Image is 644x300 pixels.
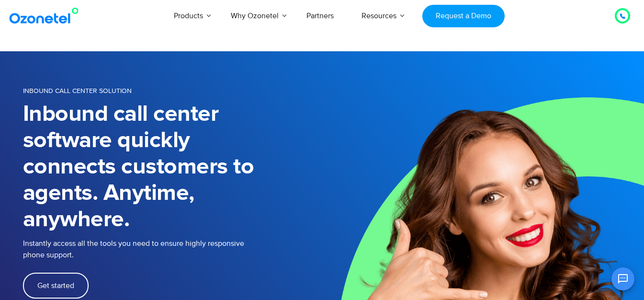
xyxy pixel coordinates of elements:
[23,87,132,95] span: INBOUND CALL CENTER SOLUTION
[23,238,322,261] p: Instantly access all the tools you need to ensure highly responsive phone support.
[23,101,322,233] h1: Inbound call center software quickly connects customers to agents. Anytime, anywhere.
[611,267,634,290] button: Open chat
[422,5,504,27] a: Request a Demo
[37,282,74,289] span: Get started
[23,273,89,299] a: Get started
